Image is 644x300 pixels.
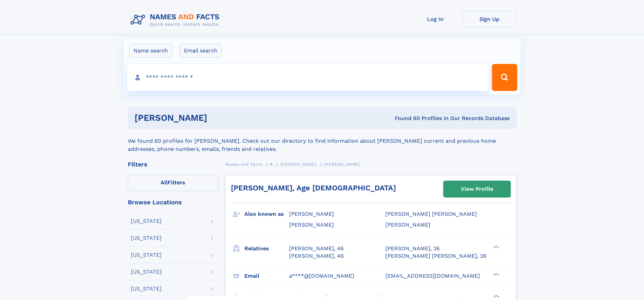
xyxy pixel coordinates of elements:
[244,270,289,282] h3: Email
[385,252,486,260] a: [PERSON_NAME] [PERSON_NAME], 26
[492,272,500,276] div: ❯
[161,179,168,186] span: All
[244,243,289,254] h3: Relatives
[492,64,517,91] button: Search Button
[270,160,273,168] a: R
[462,11,517,27] a: Sign Up
[135,114,301,122] h1: [PERSON_NAME]
[128,11,225,29] img: Logo Names and Facts
[289,252,344,260] a: [PERSON_NAME], 46
[492,245,500,249] div: ❯
[128,175,218,191] label: Filters
[244,208,289,220] h3: Also known as
[131,235,162,241] div: [US_STATE]
[385,245,440,252] a: [PERSON_NAME], 26
[128,129,517,153] div: We found 60 profiles for [PERSON_NAME]. Check out our directory to find information about [PERSON...
[127,64,489,91] input: search input
[289,222,334,228] span: [PERSON_NAME]
[385,211,477,217] span: [PERSON_NAME] [PERSON_NAME]
[231,184,396,192] a: [PERSON_NAME], Age [DEMOGRAPHIC_DATA]
[131,252,162,258] div: [US_STATE]
[385,273,480,279] span: [EMAIL_ADDRESS][DOMAIN_NAME]
[408,11,462,27] a: Log In
[225,160,262,168] a: Names and Facts
[280,160,316,168] a: [PERSON_NAME]
[289,211,334,217] span: [PERSON_NAME]
[128,161,218,167] div: Filters
[131,218,162,224] div: [US_STATE]
[128,199,218,205] div: Browse Locations
[324,162,360,167] span: [PERSON_NAME]
[280,162,316,167] span: [PERSON_NAME]
[270,162,273,167] span: R
[444,181,510,197] a: View Profile
[385,222,430,228] span: [PERSON_NAME]
[301,115,510,122] div: Found 60 Profiles In Our Records Database
[461,181,493,197] div: View Profile
[129,44,172,58] label: Name search
[492,294,500,298] div: ❯
[289,245,344,252] a: [PERSON_NAME], 46
[131,286,162,292] div: [US_STATE]
[131,269,162,275] div: [US_STATE]
[180,44,222,58] label: Email search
